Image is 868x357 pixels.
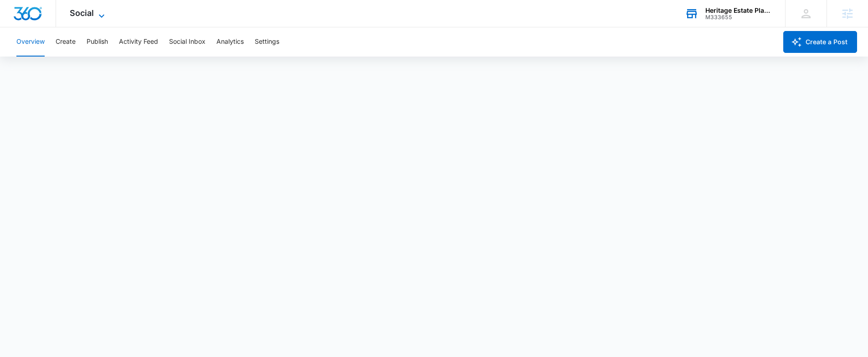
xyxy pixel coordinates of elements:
button: Analytics [216,27,244,57]
img: tab_domain_overview_orange.svg [25,53,32,60]
div: account id [705,14,772,21]
button: Create a Post [783,31,857,53]
span: Social [70,8,94,18]
div: Keywords by Traffic [101,54,154,60]
button: Settings [255,27,279,57]
button: Activity Feed [119,27,158,57]
img: tab_keywords_by_traffic_grey.svg [91,53,98,60]
button: Publish [87,27,108,57]
button: Create [56,27,76,57]
button: Social Inbox [169,27,205,57]
div: v 4.0.25 [26,15,45,22]
img: website_grey.svg [15,24,22,31]
div: Domain Overview [35,54,82,60]
div: Domain: [DOMAIN_NAME] [24,24,100,31]
div: account name [705,7,772,14]
img: logo_orange.svg [15,15,22,22]
button: Overview [16,27,45,57]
